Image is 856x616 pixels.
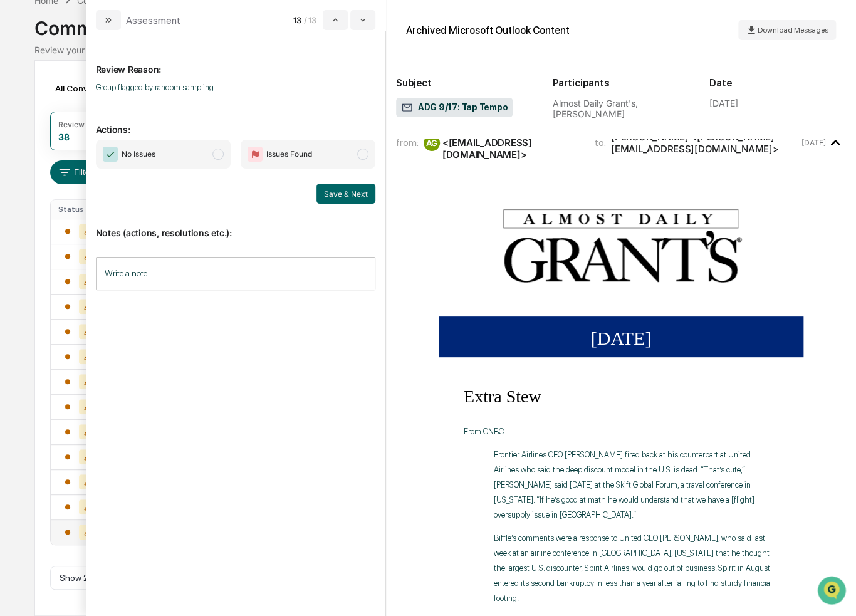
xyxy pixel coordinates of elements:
a: 🗄️Attestations [86,153,160,175]
div: AG [424,135,440,151]
span: No Issues [122,148,155,160]
img: ADG.png [496,197,745,293]
span: from: [396,137,419,149]
div: Assessment [126,14,180,26]
div: We're available if you need us! [43,108,159,118]
div: Communications Archive [34,7,822,39]
div: All Conversations [50,78,145,98]
button: Save & Next [316,184,375,204]
time: Wednesday, September 17, 2025 at 3:05:12 PM [801,138,825,147]
span: 13 [293,15,301,25]
iframe: Open customer support [816,575,850,608]
h2: Date [709,77,846,89]
span: Issues Found [266,148,312,160]
th: Status [51,200,112,219]
span: ADG 9/17: Tap Tempo [401,102,508,114]
td: [DATE] [439,316,803,357]
span: to: [595,137,606,149]
a: 🖐️Preclearance [8,153,86,175]
div: Start new chat [43,96,206,108]
span: Attestations [103,158,155,170]
div: 🗄️ [91,159,101,169]
p: From CNBC: [464,424,778,439]
span: / 13 [304,15,320,25]
p: Group flagged by random sampling. [96,83,375,92]
h2: Subject [396,77,533,89]
p: How can we help? [13,26,228,46]
a: Powered byPylon [88,212,152,222]
p: Biffle’s comments were a response to United CEO [PERSON_NAME], who said last week at an airline c... [494,531,778,606]
img: Checkmark [103,147,118,162]
div: Almost Daily Grant's, [PERSON_NAME] [553,98,689,119]
p: Review Reason: [96,49,375,75]
div: 🔎 [13,183,23,193]
a: 🔎Data Lookup [8,177,84,199]
div: Archived Microsoft Outlook Content [406,24,570,36]
img: Flag [248,147,263,162]
img: 1746055101610-c473b297-6a78-478c-a979-82029cc54cd1 [13,96,35,118]
p: Actions: [96,109,375,135]
span: Download Messages [758,26,828,34]
span: Pylon [125,212,152,222]
p: Notes (actions, resolutions etc.): [96,212,375,238]
div: [PERSON_NAME] <[PERSON_NAME][EMAIL_ADDRESS][DOMAIN_NAME]> [611,131,799,155]
div: Almost Daily Grant's <[EMAIL_ADDRESS][DOMAIN_NAME]> [442,125,580,160]
span: Preclearance [25,158,81,170]
h2: Participants [553,77,689,89]
span: Data Lookup [25,182,79,194]
div: 38 [58,132,70,142]
div: 🖐️ [13,159,23,169]
button: Download Messages [738,20,836,40]
p: Frontier Airlines CEO [PERSON_NAME] fired back at his counterpart at United Airlines who said the... [494,447,778,523]
button: Filters [50,160,105,184]
div: [DATE] [709,98,738,108]
button: Start new chat [213,100,228,115]
div: Review Required [58,120,118,129]
td: Extra Stew [439,362,803,412]
div: Review your communication records across channels [34,44,822,55]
